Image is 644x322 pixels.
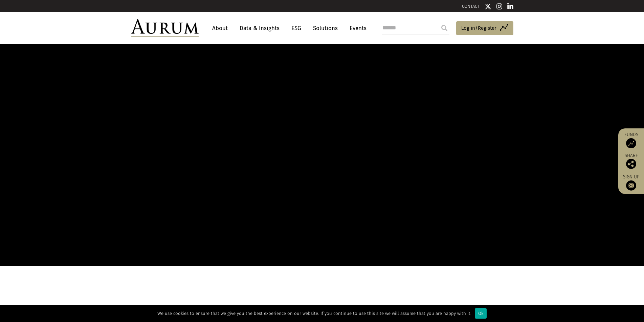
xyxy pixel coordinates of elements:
img: Access Funds [626,138,636,148]
img: Aurum [131,19,199,37]
img: Share this post [626,159,636,169]
a: Log in/Register [456,21,513,35]
a: Funds [622,132,641,148]
img: Twitter icon [485,3,491,10]
div: Ok [475,308,487,319]
a: CONTACT [462,4,480,9]
a: About [209,22,231,34]
a: Sign up [622,174,641,191]
img: Instagram icon [496,3,503,10]
div: Share [622,153,641,169]
a: Data & Insights [236,22,283,34]
a: ESG [288,22,305,34]
input: Submit [438,21,451,35]
a: Events [346,22,367,34]
span: Log in/Register [461,24,496,32]
img: Linkedin icon [507,3,513,10]
img: Sign up to our newsletter [626,180,636,191]
a: Solutions [310,22,341,34]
